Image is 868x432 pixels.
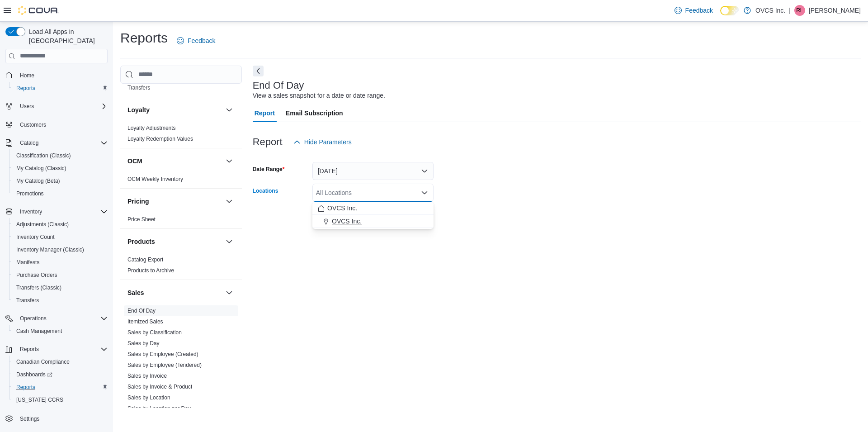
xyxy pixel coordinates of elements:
[20,72,34,79] span: Home
[13,83,39,94] a: Reports
[9,294,111,307] button: Transfers
[685,6,713,15] span: Feedback
[9,381,111,394] button: Reports
[20,208,42,215] span: Inventory
[253,66,264,76] button: Next
[224,104,235,115] button: Loyalty
[127,105,150,114] h3: Loyalty
[16,284,61,291] span: Transfers (Classic)
[16,246,84,253] span: Inventory Manager (Classic)
[127,125,176,131] a: Loyalty Adjustments
[13,270,61,280] a: Purchase Orders
[20,415,39,423] span: Settings
[290,133,355,151] button: Hide Parameters
[253,80,304,91] h3: End Of Day
[127,84,150,91] span: Transfers
[9,368,111,381] a: Dashboards
[13,326,66,337] a: Cash Management
[13,163,70,174] a: My Catalog (Classic)
[16,70,38,81] a: Home
[16,165,66,172] span: My Catalog (Classic)
[13,188,47,199] a: Promotions
[127,351,198,357] a: Sales by Employee (Created)
[13,244,88,255] a: Inventory Manager (Classic)
[9,231,111,243] button: Inventory Count
[127,237,155,246] h3: Products
[127,197,149,206] h3: Pricing
[127,216,156,223] a: Price Sheet
[224,196,235,207] button: Pricing
[127,135,193,142] span: Loyalty Redemption Values
[332,217,362,226] span: OVCS Inc.
[16,413,108,424] span: Settings
[16,313,108,324] span: Operations
[127,384,192,390] a: Sales by Invoice & Product
[16,396,63,404] span: [US_STATE] CCRS
[13,369,108,380] span: Dashboards
[304,138,352,147] span: Hide Parameters
[188,36,215,45] span: Feedback
[16,371,52,378] span: Dashboards
[9,187,111,200] button: Promotions
[16,328,62,335] span: Cash Management
[2,118,111,131] button: Customers
[127,307,156,314] span: End Of Day
[327,204,357,213] span: OVCS Inc.
[13,382,108,393] span: Reports
[13,257,43,268] a: Manifests
[286,104,343,122] span: Email Subscription
[224,156,235,166] button: OCM
[127,157,222,166] button: OCM
[312,215,434,228] button: OVCS Inc.
[127,373,167,379] a: Sales by Invoice
[13,163,108,174] span: My Catalog (Classic)
[13,150,75,161] a: Classification (Classic)
[127,405,191,412] a: Sales by Location per Day
[13,282,108,293] span: Transfers (Classic)
[13,270,108,280] span: Purchase Orders
[127,405,191,412] span: Sales by Location per Day
[127,318,163,325] span: Itemized Sales
[13,295,108,306] span: Transfers
[127,216,156,223] span: Price Sheet
[255,104,275,122] span: Report
[253,137,283,147] h3: Report
[9,325,111,337] button: Cash Management
[789,5,791,16] p: |
[13,244,108,255] span: Inventory Manager (Classic)
[127,372,167,380] span: Sales by Invoice
[794,5,805,16] div: Ryan Labelle
[9,281,111,294] button: Transfers (Classic)
[13,326,108,337] span: Cash Management
[224,236,235,247] button: Products
[2,412,111,425] button: Settings
[720,6,739,15] input: Dark Mode
[13,150,108,161] span: Classification (Classic)
[127,394,170,401] a: Sales by Location
[16,206,46,217] button: Inventory
[16,358,70,366] span: Canadian Compliance
[127,351,198,358] span: Sales by Employee (Created)
[9,356,111,368] button: Canadian Compliance
[16,101,38,112] button: Users
[16,259,39,266] span: Manifests
[16,344,42,355] button: Reports
[9,269,111,281] button: Purchase Orders
[127,394,170,401] span: Sales by Location
[127,340,160,347] span: Sales by Day
[13,219,108,230] span: Adjustments (Classic)
[2,137,111,149] button: Catalog
[127,136,193,142] a: Loyalty Redemption Values
[796,5,803,16] span: RL
[127,105,222,114] button: Loyalty
[16,344,108,355] span: Reports
[13,369,56,380] a: Dashboards
[755,5,785,16] p: OVCS Inc.
[13,356,108,367] span: Canadian Compliance
[120,214,242,228] div: Pricing
[20,139,38,147] span: Catalog
[127,329,182,336] a: Sales by Classification
[2,100,111,113] button: Users
[253,187,278,195] label: Locations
